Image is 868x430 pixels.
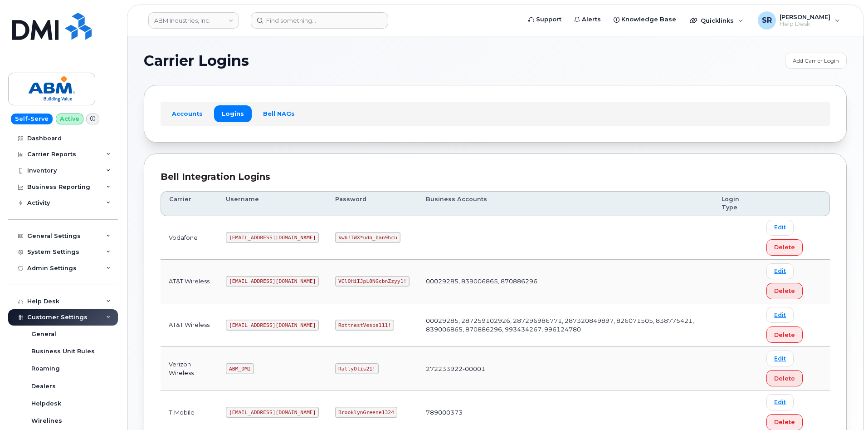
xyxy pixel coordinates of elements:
[418,191,713,216] th: Business Accounts
[766,220,794,236] a: Edit
[218,191,327,216] th: Username
[164,105,210,122] a: Accounts
[214,105,252,122] a: Logins
[418,347,713,390] td: 272233922-00001
[766,394,794,410] a: Edit
[766,326,803,343] button: Delete
[161,303,218,347] td: AT&T Wireless
[418,303,713,347] td: 00029285, 287259102926, 287296986771, 287320849897, 826071505, 838775421, 839006865, 870886296, 9...
[766,283,803,299] button: Delete
[774,243,795,252] span: Delete
[226,276,319,287] code: [EMAIL_ADDRESS][DOMAIN_NAME]
[774,374,795,383] span: Delete
[161,347,218,390] td: Verizon Wireless
[335,363,378,374] code: RallyOtis21!
[226,232,319,243] code: [EMAIL_ADDRESS][DOMAIN_NAME]
[774,331,795,339] span: Delete
[161,191,218,216] th: Carrier
[766,307,794,323] a: Edit
[418,260,713,303] td: 00029285, 839006865, 870886296
[766,239,803,256] button: Delete
[335,407,397,418] code: BrooklynGreene1324
[766,263,794,279] a: Edit
[226,363,254,374] code: ABM_DMI
[774,418,795,426] span: Delete
[226,320,319,331] code: [EMAIL_ADDRESS][DOMAIN_NAME]
[335,232,400,243] code: kwb!TWX*udn_ban9hcu
[226,407,319,418] code: [EMAIL_ADDRESS][DOMAIN_NAME]
[161,260,218,303] td: AT&T Wireless
[327,191,418,216] th: Password
[766,351,794,366] a: Edit
[161,216,218,260] td: Vodafone
[785,53,847,69] a: Add Carrier Login
[713,191,758,216] th: Login Type
[335,276,410,287] code: VClOHiIJpL0NGcbnZzyy1!
[161,170,830,183] div: Bell Integration Logins
[255,105,302,122] a: Bell NAGs
[144,54,249,68] span: Carrier Logins
[335,320,394,331] code: RottnestVespa111!
[766,370,803,386] button: Delete
[774,287,795,295] span: Delete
